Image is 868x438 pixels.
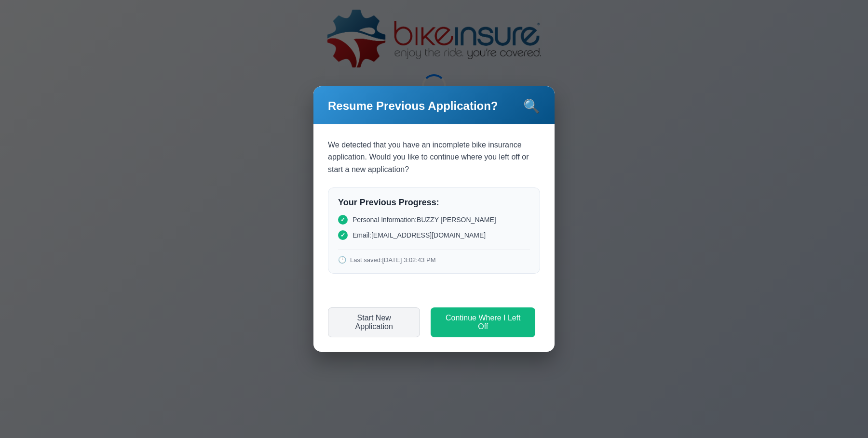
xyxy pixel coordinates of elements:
[338,230,348,240] span: ✓
[338,256,346,264] span: 🕒
[431,307,535,337] button: Continue Where I Left Off
[338,215,348,225] span: ✓
[353,231,486,239] span: Email: [EMAIL_ADDRESS][DOMAIN_NAME]
[353,216,496,224] span: Personal Information: BUZZY [PERSON_NAME]
[338,198,530,208] h3: Your Previous Progress:
[328,99,498,113] h2: Resume Previous Application?
[523,98,540,114] div: 🔍
[328,307,420,337] button: Start New Application
[328,139,540,176] p: We detected that you have an incomplete bike insurance application. Would you like to continue wh...
[338,250,530,264] div: Last saved: [DATE] 3:02:43 PM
